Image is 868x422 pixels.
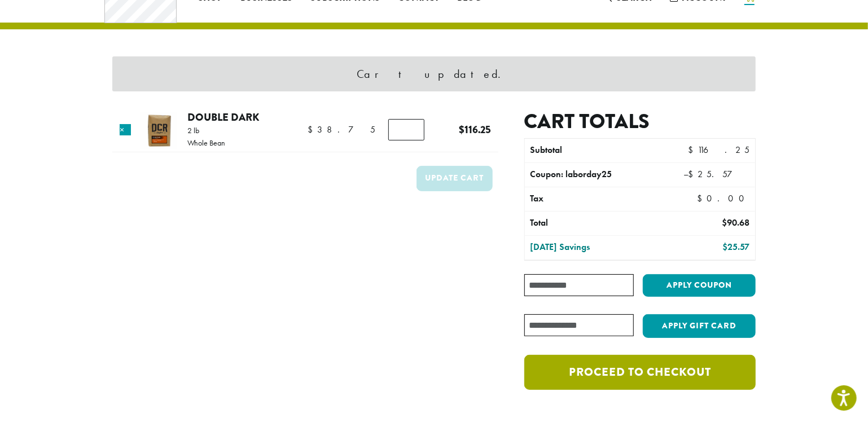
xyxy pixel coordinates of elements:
td: – [663,163,755,187]
button: Update cart [417,166,493,191]
button: Apply Gift Card [643,314,756,338]
bdi: 116.25 [459,122,491,137]
th: Tax [525,187,688,211]
bdi: 0.00 [697,192,749,204]
a: Double Dark [187,109,259,125]
th: Total [525,212,663,235]
th: [DATE] Savings [525,236,663,260]
th: Coupon: laborday25 [525,163,663,187]
bdi: 116.25 [688,144,749,156]
button: Apply coupon [643,274,756,297]
bdi: 25.57 [722,241,749,253]
span: $ [722,241,727,253]
bdi: 38.75 [308,124,375,135]
span: $ [697,192,707,204]
th: Subtotal [525,139,663,162]
span: $ [308,124,317,135]
div: Cart updated. [112,56,756,91]
a: Proceed to checkout [524,355,756,390]
img: Double Dark [141,112,177,149]
p: Whole Bean [187,139,225,147]
p: 2 lb [187,126,225,134]
span: $ [688,144,698,156]
h2: Cart totals [524,109,756,134]
span: $ [688,168,698,180]
input: Product quantity [388,119,424,140]
span: $ [722,217,727,228]
span: $ [459,122,464,137]
bdi: 90.68 [722,217,749,228]
span: 25.57 [688,168,749,180]
a: Remove this item [120,124,131,135]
